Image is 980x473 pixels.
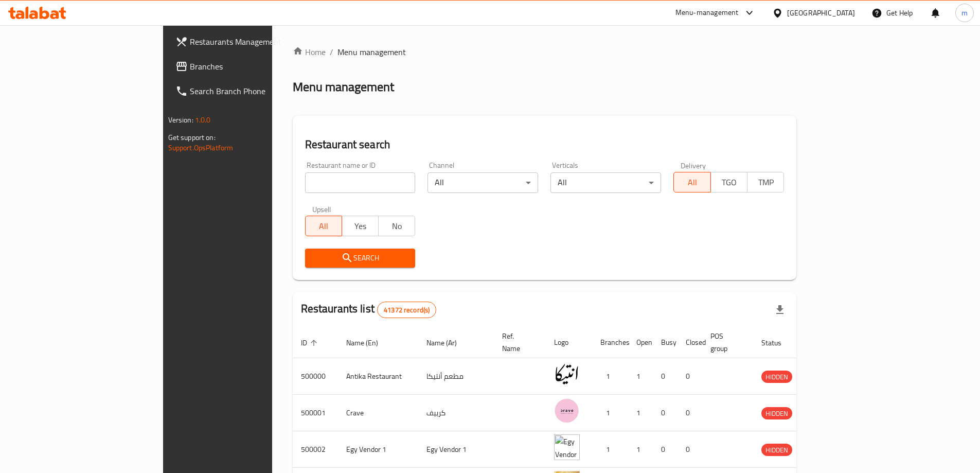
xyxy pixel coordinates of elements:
span: No [383,219,411,234]
a: Search Branch Phone [167,79,327,103]
td: 1 [628,431,653,468]
div: Export file [768,297,792,322]
button: All [673,172,710,192]
span: Restaurants Management [190,36,318,48]
input: Search for restaurant name or ID.. [305,172,416,193]
td: 1 [592,358,628,395]
td: Crave [338,395,418,431]
span: TGO [715,175,743,190]
td: 1 [628,358,653,395]
label: Upsell [312,205,331,213]
li: / [330,46,333,58]
td: Antika Restaurant [338,358,418,395]
span: 1.0.0 [195,113,211,127]
td: 0 [678,358,702,395]
td: 0 [653,431,678,468]
span: Version: [168,113,193,127]
span: ID [301,337,320,349]
div: All [427,172,538,193]
td: 1 [592,431,628,468]
span: Name (En) [346,337,391,349]
span: Yes [346,219,375,234]
span: Get support on: [168,131,216,144]
button: TGO [710,172,747,192]
span: HIDDEN [761,444,792,456]
button: Yes [342,216,379,236]
h2: Menu management [293,79,394,95]
nav: breadcrumb [293,46,797,58]
td: كرييف [418,395,494,431]
button: All [305,216,342,236]
span: Name (Ar) [426,337,470,349]
td: 0 [678,431,702,468]
td: مطعم أنتيكا [418,358,494,395]
th: Branches [592,327,628,358]
div: Menu-management [675,7,739,19]
span: POS group [710,330,741,355]
h2: Restaurants list [301,301,437,318]
div: All [550,172,661,193]
span: Branches [190,60,318,73]
img: Egy Vendor 1 [554,434,580,460]
span: m [961,7,968,19]
span: HIDDEN [761,408,792,419]
div: [GEOGRAPHIC_DATA] [787,7,855,19]
td: Egy Vendor 1 [338,431,418,468]
td: Egy Vendor 1 [418,431,494,468]
th: Open [628,327,653,358]
td: 1 [628,395,653,431]
h2: Restaurant search [305,137,785,152]
div: Total records count [377,302,436,318]
a: Support.OpsPlatform [168,141,234,154]
span: All [678,175,706,190]
td: 0 [653,358,678,395]
button: TMP [747,172,784,192]
th: Logo [546,327,592,358]
img: Antika Restaurant [554,361,580,387]
span: TMP [752,175,780,190]
span: 41372 record(s) [378,305,436,315]
button: Search [305,249,416,268]
th: Busy [653,327,678,358]
span: HIDDEN [761,371,792,383]
th: Closed [678,327,702,358]
td: 1 [592,395,628,431]
td: 0 [678,395,702,431]
a: Restaurants Management [167,29,327,54]
span: Ref. Name [502,330,533,355]
img: Crave [554,398,580,424]
button: No [378,216,415,236]
span: Search Branch Phone [190,85,318,97]
label: Delivery [681,162,706,169]
span: Search [313,252,407,265]
a: Branches [167,54,327,79]
span: All [310,219,338,234]
td: 0 [653,395,678,431]
span: Menu management [337,46,406,58]
span: Status [761,337,795,349]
